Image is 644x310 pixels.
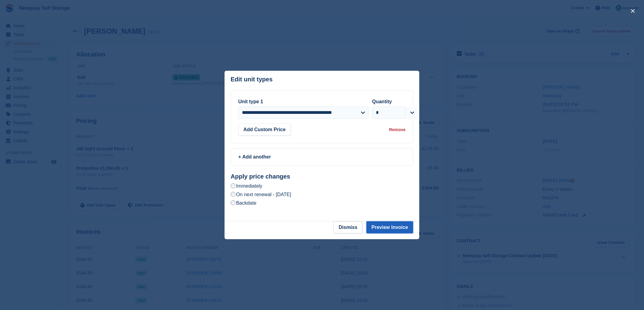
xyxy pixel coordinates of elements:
[231,200,236,205] input: Backdate
[231,76,273,83] p: Edit unit types
[334,221,362,233] button: Dismiss
[372,99,392,104] label: Quantity
[628,6,638,16] button: close
[389,127,406,133] div: Remove
[238,153,406,161] div: + Add another
[366,221,413,233] button: Preview Invoice
[231,173,290,180] strong: Apply price changes
[231,191,291,198] label: On next renewal - [DATE]
[238,99,263,104] label: Unit type 1
[238,124,291,136] button: Add Custom Price
[231,192,236,197] input: On next renewal - [DATE]
[231,183,262,189] label: Immediately
[231,200,257,206] label: Backdate
[231,148,413,166] a: + Add another
[231,183,236,188] input: Immediately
